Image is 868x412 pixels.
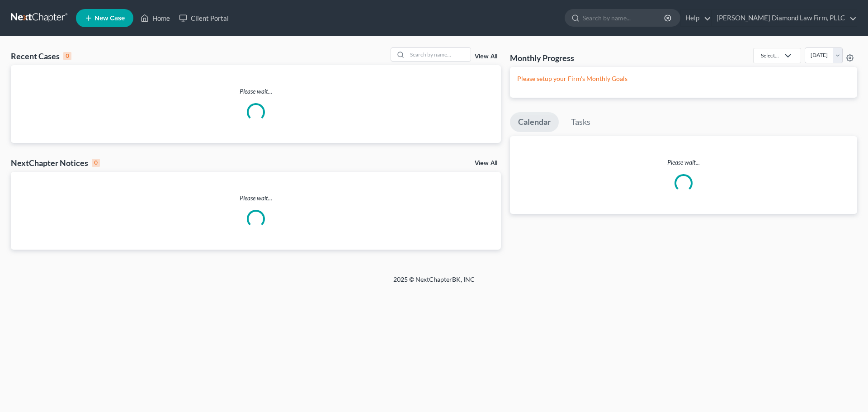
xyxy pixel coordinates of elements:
[681,10,711,26] a: Help
[407,48,471,61] input: Search by name...
[136,10,175,26] a: Home
[175,10,233,26] a: Client Portal
[563,112,599,132] a: Tasks
[712,10,857,26] a: [PERSON_NAME] Diamond Law Firm, PLLC
[517,74,850,83] p: Please setup your Firm's Monthly Goals
[11,194,501,203] p: Please wait...
[510,52,574,63] h3: Monthly Progress
[761,52,779,59] div: Select...
[92,159,100,167] div: 0
[11,87,501,96] p: Please wait...
[510,112,559,132] a: Calendar
[510,158,857,167] p: Please wait...
[176,275,692,291] div: 2025 © NextChapterBK, INC
[11,51,71,62] div: Recent Cases
[94,15,125,22] span: New Case
[475,160,497,166] a: View All
[63,52,71,60] div: 0
[583,9,665,26] input: Search by name...
[475,53,497,60] a: View All
[11,157,100,168] div: NextChapter Notices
